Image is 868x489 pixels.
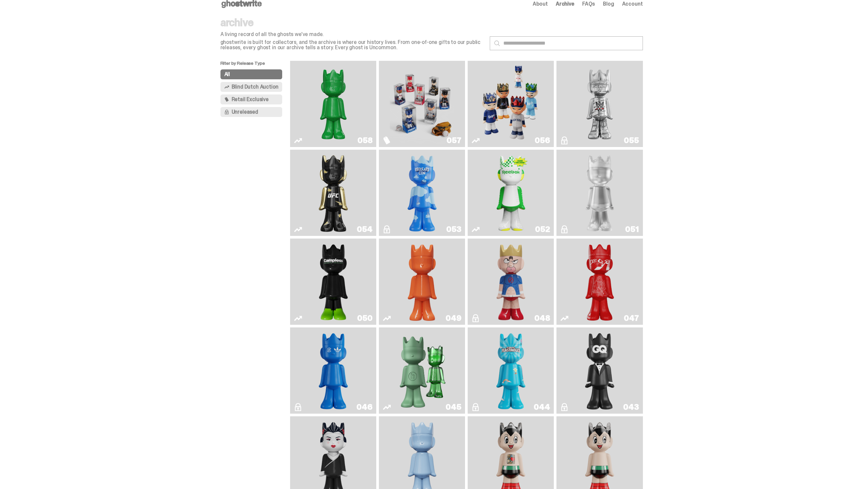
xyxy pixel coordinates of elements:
div: 048 [534,314,550,322]
a: About [533,1,548,7]
a: I Was There SummerSlam [560,63,639,144]
img: Game Face (2025) [390,63,454,144]
a: Court Victory [472,152,550,233]
a: Campless [294,241,372,322]
a: Skip [560,241,639,322]
div: 056 [535,136,550,144]
div: 055 [624,136,639,144]
img: Schrödinger's ghost: Sunday Green [301,63,366,144]
a: Game Face (2025) [383,63,461,144]
p: ghostwrite is built for collectors, and the archive is where our history lives. From one-of-one g... [220,40,484,50]
img: Kinnikuman [493,241,528,322]
div: 058 [357,136,372,144]
img: Black Tie [582,330,617,411]
span: Unreleased [232,109,258,115]
button: Retail Exclusive [220,94,283,104]
p: archive [220,17,484,28]
img: Skip [582,241,617,322]
div: 047 [624,314,639,322]
img: Feastables [493,330,528,411]
img: Schrödinger's ghost: Orange Vibe [405,241,440,322]
a: Blog [603,1,614,7]
img: I Was There SummerSlam [567,63,632,144]
span: All [224,72,230,77]
a: Archive [556,1,574,7]
img: Campless [316,241,351,322]
div: 043 [623,403,639,411]
button: All [220,69,283,79]
img: Ruby [316,152,351,233]
a: Schrödinger's ghost: Orange Vibe [383,241,461,322]
img: LLLoyalty [582,152,617,233]
a: Game Face (2025) [472,63,550,144]
a: FAQs [582,1,595,7]
a: Ruby [294,152,372,233]
div: 044 [534,403,550,411]
div: 045 [446,403,461,411]
a: Account [622,1,643,7]
img: Game Face (2025) [479,63,543,144]
div: 051 [625,225,639,233]
div: 049 [446,314,461,322]
a: LLLoyalty [560,152,639,233]
span: Blind Dutch Auction [232,84,279,90]
div: 052 [535,225,550,233]
p: A living record of all the ghosts we've made. [220,32,484,37]
a: Kinnikuman [472,241,550,322]
div: 057 [447,136,461,144]
a: Present [383,330,461,411]
a: Schrödinger's ghost: Sunday Green [294,63,372,144]
img: Court Victory [493,152,528,233]
div: 050 [357,314,372,322]
span: Retail Exclusive [232,97,269,102]
a: Black Tie [560,330,639,411]
a: Feastables [472,330,550,411]
div: 053 [446,225,461,233]
p: Filter by Release Type [220,61,290,69]
img: ghooooost [405,152,440,233]
a: ghooooost [383,152,461,233]
div: 054 [357,225,372,233]
a: ComplexCon HK [294,330,372,411]
img: ComplexCon HK [316,330,351,411]
button: Blind Dutch Auction [220,82,283,92]
img: Present [394,330,450,411]
div: 046 [356,403,372,411]
button: Unreleased [220,107,283,117]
